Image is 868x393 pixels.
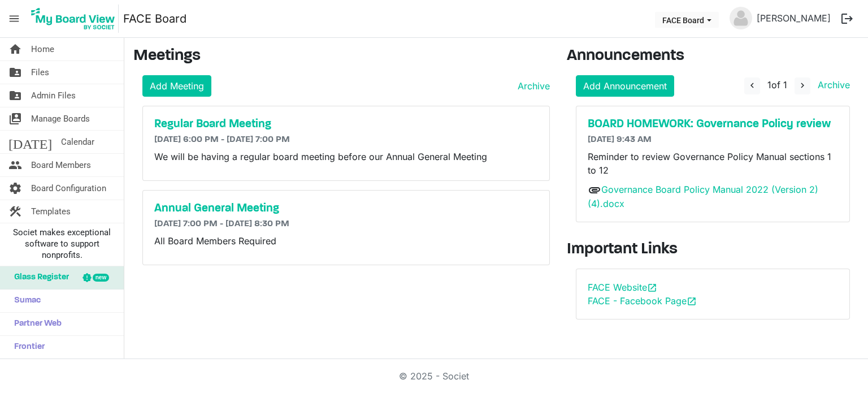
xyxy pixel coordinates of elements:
div: new [93,274,109,282]
span: folder_shared [8,84,22,107]
span: 1 [767,79,771,90]
h6: [DATE] 6:00 PM - [DATE] 7:00 PM [154,135,538,145]
span: open_in_new [687,296,697,306]
span: Files [31,61,49,84]
a: Archive [513,79,550,93]
a: FACE Websiteopen_in_new [588,282,657,293]
span: Frontier [8,336,45,359]
span: switch_account [8,107,22,130]
a: Regular Board Meeting [154,118,538,131]
span: Templates [31,200,71,223]
span: people [8,154,22,176]
span: navigate_before [747,80,757,90]
span: Sumac [8,290,41,312]
span: Home [31,38,54,61]
a: Add Announcement [576,75,674,97]
span: Societ makes exceptional software to support nonprofits. [5,227,119,261]
span: Board Configuration [31,177,106,200]
h3: Important Links [567,240,860,260]
span: Glass Register [8,266,69,289]
a: Add Meeting [142,75,211,97]
a: FACE - Facebook Pageopen_in_new [588,295,697,306]
span: settings [8,177,22,200]
button: FACE Board dropdownbutton [655,12,719,28]
a: BOARD HOMEWORK: Governance Policy review [588,118,839,131]
span: folder_shared [8,61,22,84]
h3: Announcements [567,47,860,66]
a: Governance Board Policy Manual 2022 (Version 2) (4).docx [588,184,818,210]
h3: Meetings [133,47,550,66]
a: © 2025 - Societ [399,370,469,382]
h6: [DATE] 7:00 PM - [DATE] 8:30 PM [154,219,538,230]
span: navigate_next [797,80,808,90]
a: My Board View Logo [28,5,123,33]
button: navigate_next [795,77,810,94]
span: Manage Boards [31,107,90,130]
span: Calendar [61,131,94,153]
span: Partner Web [8,313,62,335]
button: navigate_before [744,77,760,94]
span: Admin Files [31,84,76,107]
span: Board Members [31,154,91,176]
p: We will be having a regular board meeting before our Annual General Meeting [154,150,538,163]
button: logout [835,7,859,31]
a: Annual General Meeting [154,202,538,215]
p: Reminder to review Governance Policy Manual sections 1 to 12 [588,150,839,177]
span: menu [3,8,25,29]
a: Archive [813,79,850,90]
span: [DATE] 9:43 AM [588,135,652,144]
a: FACE Board [123,7,186,30]
span: of 1 [767,79,787,90]
p: All Board Members Required [154,234,538,248]
img: My Board View Logo [28,5,119,33]
span: construction [8,200,22,223]
img: no-profile-picture.svg [730,7,752,29]
span: open_in_new [647,283,657,293]
span: [DATE] [8,131,52,153]
span: attachment [588,183,601,197]
span: home [8,38,22,61]
a: [PERSON_NAME] [752,7,835,29]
